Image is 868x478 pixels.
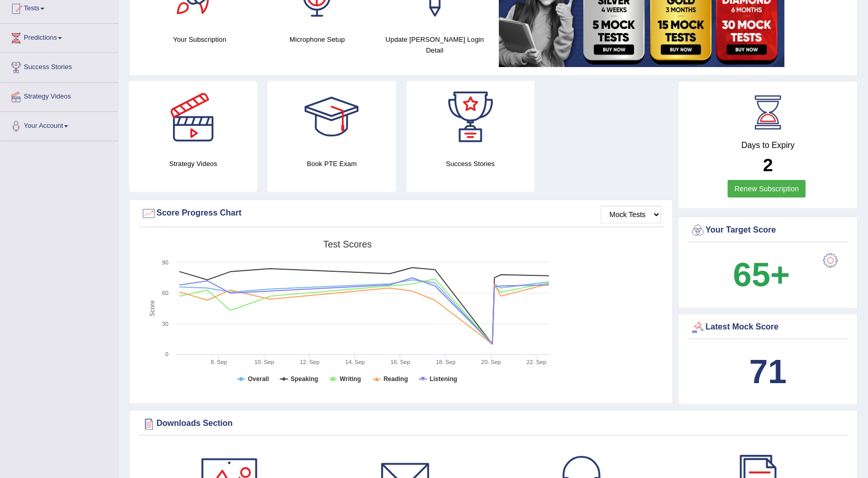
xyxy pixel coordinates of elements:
[300,359,320,365] tspan: 12. Sep
[340,375,361,383] tspan: Writing
[749,353,786,390] b: 71
[141,416,846,432] div: Downloads Section
[481,359,501,365] tspan: 20. Sep
[162,321,168,327] text: 30
[264,34,371,45] h4: Microphone Setup
[141,206,661,221] div: Score Progress Chart
[406,158,534,169] h4: Success Stories
[763,155,772,175] b: 2
[381,34,488,56] h4: Update [PERSON_NAME] Login Detail
[345,359,365,365] tspan: 14. Sep
[1,83,118,108] a: Strategy Videos
[129,158,257,169] h4: Strategy Videos
[690,223,846,238] div: Your Target Score
[390,359,410,365] tspan: 16. Sep
[165,351,168,357] text: 0
[146,34,254,45] h4: Your Subscription
[1,24,118,50] a: Predictions
[690,320,846,335] div: Latest Mock Score
[162,290,168,296] text: 60
[384,375,408,383] tspan: Reading
[430,375,457,383] tspan: Listening
[728,180,806,197] a: Renew Subscription
[690,141,846,150] h4: Days to Expiry
[436,359,455,365] tspan: 18. Sep
[255,359,274,365] tspan: 10. Sep
[527,359,546,365] tspan: 22. Sep
[149,300,156,317] tspan: Score
[248,375,269,383] tspan: Overall
[1,53,118,79] a: Success Stories
[211,359,227,365] tspan: 8. Sep
[323,239,372,250] tspan: Test scores
[1,112,118,138] a: Your Account
[267,158,396,169] h4: Book PTE Exam
[291,375,318,383] tspan: Speaking
[733,256,790,293] b: 65+
[162,259,168,266] text: 90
